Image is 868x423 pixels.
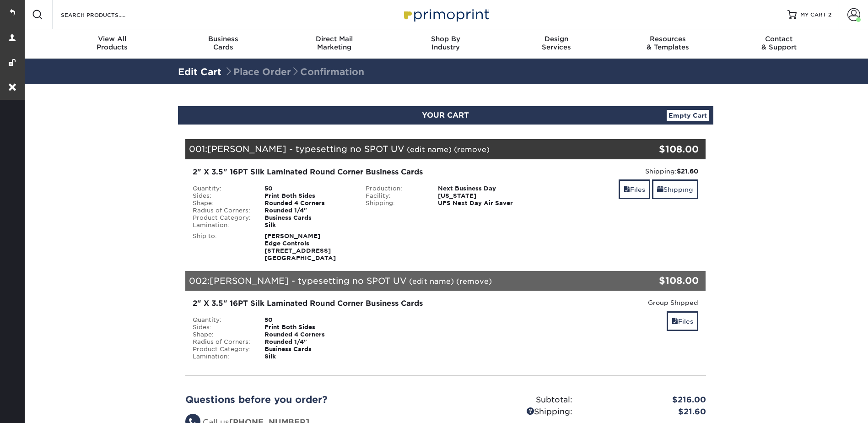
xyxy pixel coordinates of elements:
div: Sides: [186,192,258,200]
span: files [624,186,630,193]
div: Subtotal: [446,394,579,406]
span: [PERSON_NAME] - typesetting no SPOT UV [207,144,404,154]
span: Direct Mail [279,35,390,43]
div: Lamination: [186,222,258,229]
div: Shape: [186,200,258,207]
span: shipping [657,186,663,193]
a: Edit Cart [178,66,221,77]
span: files [672,318,678,325]
strong: [PERSON_NAME] Edge Controls [STREET_ADDRESS] [GEOGRAPHIC_DATA] [264,233,336,261]
div: Radius of Corners: [186,207,258,214]
div: Facility: [359,192,431,200]
a: BusinessCards [167,29,279,59]
a: Contact& Support [723,29,835,59]
a: Shop ByIndustry [390,29,501,59]
span: [PERSON_NAME] - typesetting no SPOT UV [210,276,406,286]
div: Silk [258,353,359,360]
div: Radius of Corners: [186,338,258,346]
div: Business Cards [258,214,359,222]
div: UPS Next Day Air Saver [431,200,532,207]
div: & Support [723,35,835,51]
div: Rounded 4 Corners [258,331,359,338]
div: Cards [167,35,279,51]
div: Silk [258,222,359,229]
div: Print Both Sides [258,324,359,331]
a: Shipping [652,179,698,199]
div: Rounded 1/4" [258,207,359,214]
div: 2" X 3.5" 16PT Silk Laminated Round Corner Business Cards [193,298,525,309]
div: $108.00 [619,274,699,287]
a: View AllProducts [57,29,168,59]
div: 50 [258,316,359,324]
a: (remove) [456,277,492,286]
div: Marketing [279,35,390,51]
div: Group Shipped [539,298,699,307]
div: Services [501,35,612,51]
span: View All [57,35,168,43]
div: Shipping: [446,406,579,418]
div: Quantity: [186,185,258,192]
div: 2" X 3.5" 16PT Silk Laminated Round Corner Business Cards [193,167,525,178]
span: Contact [723,35,835,43]
div: Ship to: [186,233,258,262]
div: Print Both Sides [258,192,359,200]
a: Direct MailMarketing [279,29,390,59]
div: [US_STATE] [431,192,532,200]
div: Product Category: [186,214,258,222]
a: Files [667,311,698,331]
span: 2 [828,11,831,18]
a: (edit name) [409,277,454,286]
a: Empty Cart [667,110,709,121]
a: (remove) [454,145,490,154]
div: Rounded 1/4" [258,338,359,346]
div: 001: [185,139,619,159]
div: Business Cards [258,346,359,353]
a: DesignServices [501,29,612,59]
div: Product Category: [186,346,258,353]
span: MY CART [800,11,826,19]
strong: $21.60 [677,168,698,175]
div: 50 [258,185,359,192]
div: $216.00 [579,394,713,406]
div: & Templates [612,35,723,51]
div: $21.60 [579,406,713,418]
h2: Questions before you order? [185,394,439,405]
div: $108.00 [619,142,699,156]
div: Rounded 4 Corners [258,200,359,207]
a: Files [619,179,650,199]
input: SEARCH PRODUCTS..... [60,9,149,20]
div: Lamination: [186,353,258,360]
div: 002: [185,271,619,291]
div: Shape: [186,331,258,338]
span: Design [501,35,612,43]
a: Resources& Templates [612,29,723,59]
div: Products [57,35,168,51]
div: Shipping: [359,200,431,207]
span: Resources [612,35,723,43]
div: Production: [359,185,431,192]
div: Quantity: [186,316,258,324]
div: Sides: [186,324,258,331]
a: (edit name) [407,145,452,154]
div: Industry [390,35,501,51]
div: Shipping: [539,167,699,176]
span: Shop By [390,35,501,43]
img: Primoprint [400,5,491,24]
div: Next Business Day [431,185,532,192]
span: Business [167,35,279,43]
span: Place Order Confirmation [224,66,364,77]
span: YOUR CART [422,111,469,119]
